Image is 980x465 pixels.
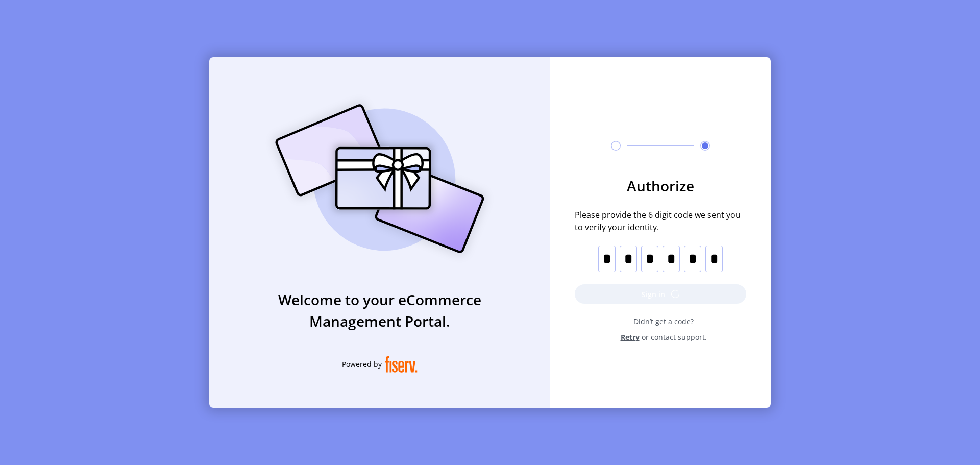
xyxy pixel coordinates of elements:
span: Retry [621,332,640,342]
span: or contact support. [642,332,707,342]
h3: Welcome to your eCommerce Management Portal. [209,289,550,332]
h3: Authorize [575,175,746,197]
span: Please provide the 6 digit code we sent you to verify your identity. [575,209,746,233]
span: Didn’t get a code? [581,316,746,327]
span: Powered by [342,359,382,370]
img: card_Illustration.svg [260,93,500,264]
